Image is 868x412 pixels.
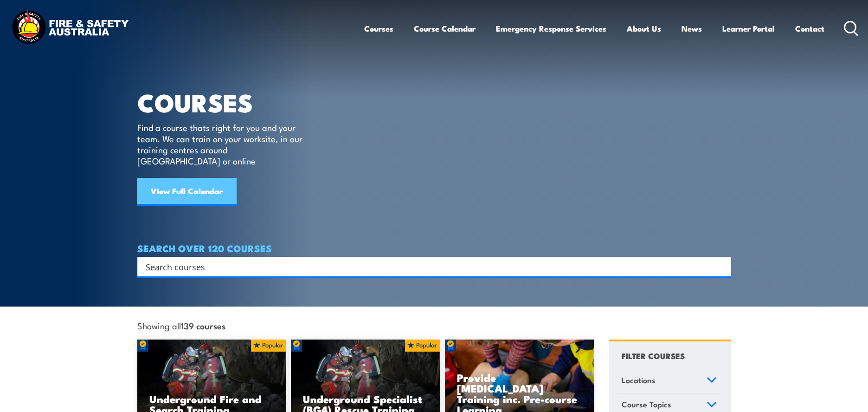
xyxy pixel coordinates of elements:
form: Search form [148,260,713,273]
a: News [682,16,702,41]
a: Emergency Response Services [496,16,606,41]
span: Course Topics [622,398,671,411]
input: Search input [146,260,711,274]
a: Locations [617,369,721,393]
h4: FILTER COURSES [622,349,685,362]
a: Course Calendar [414,16,476,41]
a: Learner Portal [722,16,775,41]
h4: SEARCH OVER 120 COURSES [137,243,731,253]
p: Find a course thats right for you and your team. We can train on your worksite, in our training c... [137,122,307,166]
button: Search magnifier button [715,260,728,273]
span: Showing all [137,320,225,330]
a: View Full Calendar [137,178,237,206]
a: About Us [627,16,661,41]
strong: 139 courses [181,319,225,332]
a: Courses [364,16,393,41]
h1: COURSES [137,91,316,113]
span: Locations [622,374,656,386]
a: Contact [795,16,824,41]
